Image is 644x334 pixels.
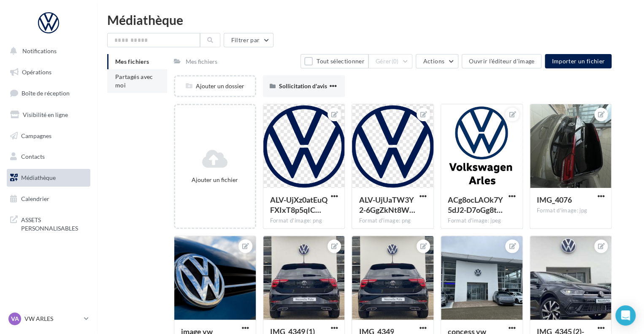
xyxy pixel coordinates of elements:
[300,54,368,68] button: Tout sélectionner
[21,174,56,181] span: Médiathèque
[22,90,70,97] span: Boîte de réception
[615,305,636,326] div: Open Intercom Messenger
[270,217,338,225] div: Format d'image: png
[11,315,19,323] span: VA
[21,132,51,139] span: Campagnes
[416,54,458,68] button: Actions
[279,82,327,90] span: Sollicitation d'avis
[5,211,92,236] a: ASSETS PERSONNALISABLES
[5,127,92,145] a: Campagnes
[24,315,81,323] p: VW ARLES
[552,57,605,65] span: Importer un fichier
[186,57,217,66] div: Mes fichiers
[23,111,68,118] span: Visibilité en ligne
[423,57,444,65] span: Actions
[368,54,413,68] button: Gérer(0)
[392,58,399,65] span: (0)
[224,33,273,47] button: Filtrer par
[5,84,92,102] a: Boîte de réception
[107,14,634,26] div: Médiathèque
[115,73,153,89] span: Partagés avec moi
[537,207,605,215] div: Format d'image: jpg
[5,63,92,81] a: Opérations
[448,195,503,215] span: ACg8ocLAOk7Y5dJ2-D7oGg8tlEzK-EpGBmVVNOKh9kD6nQFaI-prgGuH
[270,195,327,215] span: ALV-UjXz0atEuQFXIxT8p5qICzVeHGcbPIpw_1ly7mJfFuezHtZ7Ox8F
[179,176,252,184] div: Ajouter un fichier
[537,195,572,204] span: IMG_4076
[5,106,92,124] a: Visibilité en ligne
[175,82,255,90] div: Ajouter un dossier
[448,217,516,225] div: Format d'image: jpeg
[22,68,51,76] span: Opérations
[21,214,87,232] span: ASSETS PERSONNALISABLES
[545,54,612,68] button: Importer un fichier
[21,153,45,160] span: Contacts
[5,190,92,208] a: Calendrier
[5,169,92,187] a: Médiathèque
[22,47,57,54] span: Notifications
[359,195,415,215] span: ALV-UjUaTW3Y2-6GgZkNt8W_6qjV_PRQPrjlPR6-FR48_DiRcl1KJ6vR
[462,54,541,68] button: Ouvrir l'éditeur d'image
[5,42,89,60] button: Notifications
[21,195,49,202] span: Calendrier
[115,58,149,65] span: Mes fichiers
[7,311,90,327] a: VA VW ARLES
[359,217,427,225] div: Format d'image: png
[5,148,92,166] a: Contacts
